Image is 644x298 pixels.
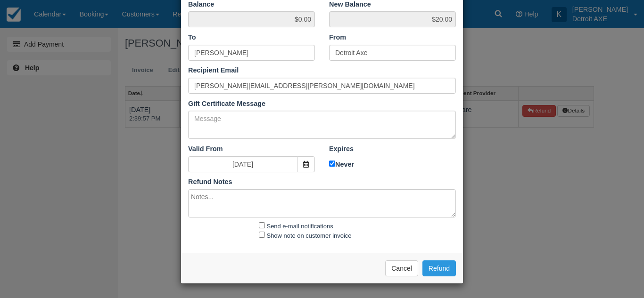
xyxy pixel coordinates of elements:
label: Show note on customer invoice [267,232,352,239]
span: $0.00 [188,11,315,27]
label: Send e-mail notifications [267,223,333,230]
input: Email [188,78,456,94]
label: Never [329,159,456,169]
input: Never [329,161,335,167]
label: Expires [329,144,354,154]
label: From [329,32,346,42]
label: Gift Certificate Message [188,99,265,109]
input: Name [329,45,456,61]
input: Name [188,45,315,61]
label: Valid From [188,144,223,154]
span: $20.00 [329,11,456,27]
button: Cancel [385,260,418,276]
label: Refund Notes [188,177,232,187]
label: To [188,32,196,42]
label: Recipient Email [188,65,239,75]
button: Refund [422,260,456,276]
